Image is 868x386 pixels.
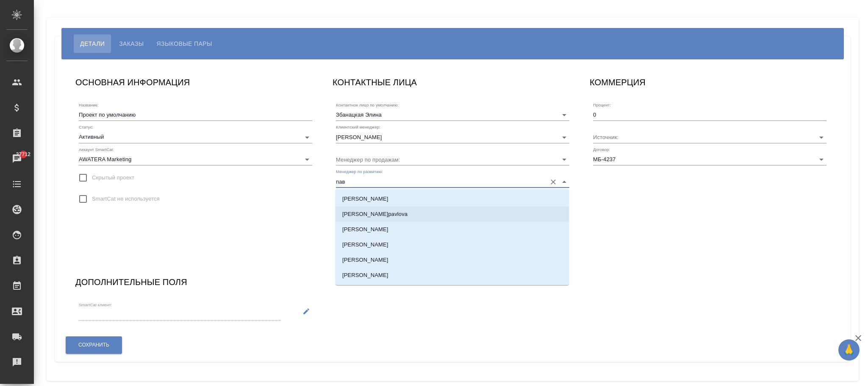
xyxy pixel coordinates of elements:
[815,131,827,143] button: Open
[336,125,380,129] label: Клиентский менеджер:
[590,76,646,89] h6: КОММЕРЦИЯ
[842,341,856,359] span: 🙏
[815,154,827,165] button: Open
[558,176,570,188] button: Close
[333,76,417,89] h6: КОНТАКТНЫЕ ЛИЦА
[593,147,610,151] label: Договор:
[78,341,109,349] span: Сохранить
[80,39,105,49] span: Детали
[75,275,187,289] h6: Дополнительные поля
[558,131,570,143] button: Open
[558,154,570,165] button: Open
[119,39,144,49] span: Заказы
[336,103,399,107] label: Контактное лицо по умолчанию:
[342,210,408,218] p: [PERSON_NAME]pavlova
[342,256,388,264] p: [PERSON_NAME]
[79,154,312,165] div: AWATERA Marketing
[75,76,190,89] h6: ОСНОВНАЯ ИНФОРМАЦИЯ
[342,271,388,280] p: [PERSON_NAME]
[547,176,559,188] button: Очистить
[593,103,611,107] label: Процент:
[79,131,312,143] div: Активный
[2,148,32,169] a: 37712
[92,173,134,182] span: Скрытый проект
[342,241,388,249] p: [PERSON_NAME]
[11,150,36,159] span: 37712
[838,339,860,361] button: 🙏
[79,103,99,107] label: Название:
[79,147,114,151] label: Аккаунт SmartCat:
[342,195,388,203] p: [PERSON_NAME]
[298,302,315,320] button: Редактировать
[66,336,122,354] button: Сохранить
[558,109,570,121] button: Open
[336,170,383,174] label: Менеджер по развитию:
[92,195,160,203] span: SmartCat не используется
[157,39,212,49] span: Языковые пары
[79,125,93,129] label: Статус:
[342,225,388,234] p: [PERSON_NAME]
[79,302,112,307] label: SmartCat клиент:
